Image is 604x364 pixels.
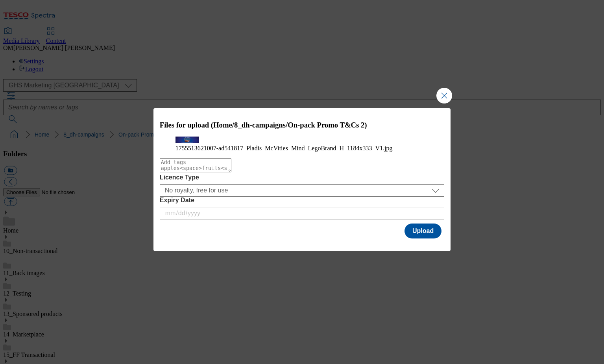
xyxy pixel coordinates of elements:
label: Expiry Date [160,197,445,204]
div: Modal [153,108,451,251]
img: preview [175,137,199,143]
figcaption: 1755513621007-ad541817_Pladis_McVities_Mind_LegoBrand_H_1184x333_V1.jpg [175,145,429,152]
label: Licence Type [160,174,445,181]
button: Close Modal [436,88,452,103]
h3: Files for upload (Home/8_dh-campaigns/On-pack Promo T&Cs 2) [160,121,445,129]
button: Upload [405,224,441,238]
